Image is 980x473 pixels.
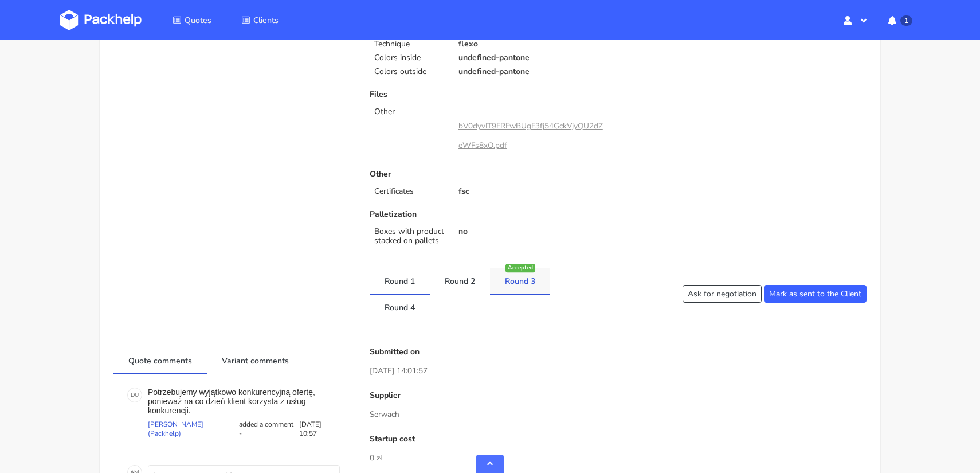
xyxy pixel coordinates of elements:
[370,268,430,294] a: Round 1
[370,435,867,444] p: Startup cost
[458,187,610,196] p: fsc
[370,347,867,357] p: Submitted on
[490,268,550,294] a: Round 3
[374,107,444,116] p: Other
[299,420,340,438] p: [DATE] 10:57
[253,15,279,26] span: Clients
[374,227,444,245] p: Boxes with product stacked on pallets
[458,120,603,151] a: bV0dyvIT9FRFwBUgF3fj54GckVjyQU2dZeWFs8xO.pdf
[207,347,304,373] a: Variant comments
[370,452,867,464] p: 0 zł
[237,420,299,438] p: added a comment -
[374,187,444,196] p: Certificates
[374,53,444,62] p: Colors inside
[683,285,762,303] button: Ask for negotiation
[113,347,207,373] a: Quote comments
[148,420,237,438] p: [PERSON_NAME] (Packhelp)
[185,15,211,26] span: Quotes
[148,388,340,415] p: Potrzebujemy wyjątkowo konkurencyjną ofertę, ponieważ na co dzień klient korzysta z usług konkure...
[374,67,444,76] p: Colors outside
[505,264,535,272] div: Accepted
[458,67,610,76] p: undefined-pantone
[458,227,610,236] p: no
[370,210,610,219] p: Palletization
[135,388,139,402] span: U
[370,90,610,99] p: Files
[159,10,225,30] a: Quotes
[60,10,142,30] img: Dashboard
[370,408,867,421] p: Serwach
[879,10,920,30] button: 1
[458,53,610,62] p: undefined-pantone
[370,391,867,400] p: Supplier
[458,40,610,49] p: flexo
[370,295,430,320] a: Round 4
[370,170,610,179] p: Other
[374,40,444,49] p: Technique
[370,365,867,377] p: [DATE] 14:01:57
[228,10,292,30] a: Clients
[430,268,490,294] a: Round 2
[900,15,912,26] span: 1
[764,285,867,303] button: Mark as sent to the Client
[131,388,135,402] span: D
